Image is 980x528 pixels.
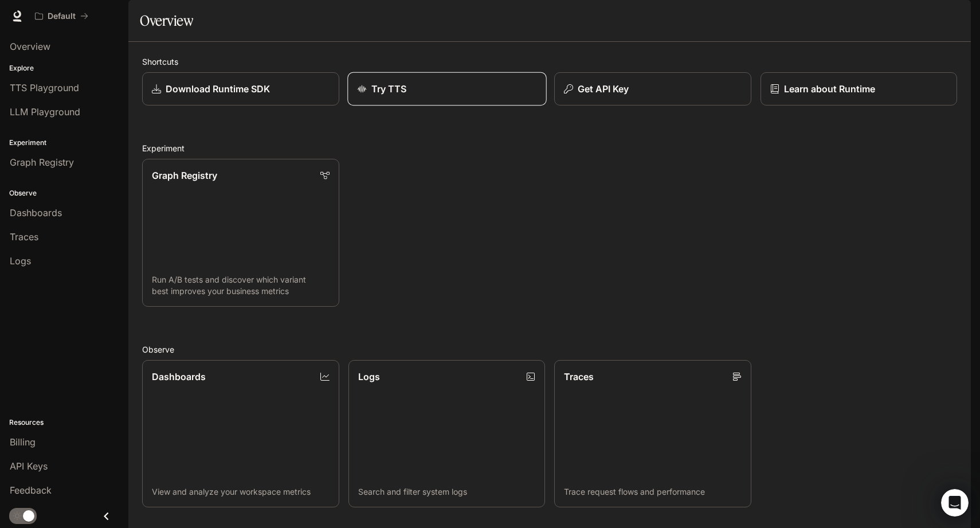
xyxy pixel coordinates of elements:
[142,56,957,68] h2: Shortcuts
[564,370,594,384] p: Traces
[578,82,629,96] p: Get API Key
[358,370,380,384] p: Logs
[142,72,339,105] a: Download Runtime SDK
[30,5,93,28] button: All workspaces
[152,169,217,182] p: Graph Registry
[48,11,76,21] p: Default
[348,360,546,508] a: LogsSearch and filter system logs
[358,486,536,498] p: Search and filter system logs
[152,486,330,498] p: View and analyze your workspace metrics
[142,343,957,355] h2: Observe
[554,72,751,105] button: Get API Key
[941,489,969,517] iframe: Intercom live chat
[784,82,875,96] p: Learn about Runtime
[564,486,742,498] p: Trace request flows and performance
[142,142,957,154] h2: Experiment
[347,72,546,106] a: Try TTS
[152,274,330,297] p: Run A/B tests and discover which variant best improves your business metrics
[142,360,339,508] a: DashboardsView and analyze your workspace metrics
[554,360,751,508] a: TracesTrace request flows and performance
[152,370,206,384] p: Dashboards
[142,159,339,307] a: Graph RegistryRun A/B tests and discover which variant best improves your business metrics
[166,82,270,96] p: Download Runtime SDK
[140,9,193,32] h1: Overview
[761,72,958,105] a: Learn about Runtime
[371,82,406,96] p: Try TTS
